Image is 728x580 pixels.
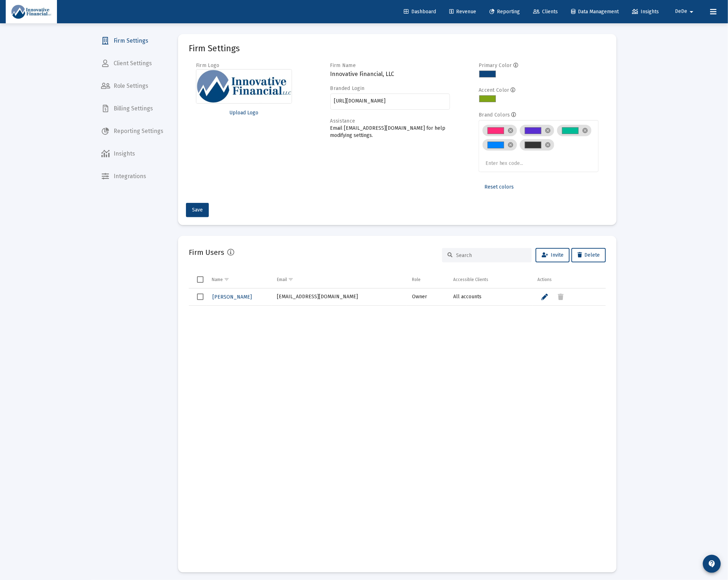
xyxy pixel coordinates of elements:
mat-icon: arrow_drop_down [687,5,696,19]
div: Actions [537,277,552,282]
span: Show filter options for column 'Email' [288,277,293,282]
a: Revenue [444,5,482,19]
img: Dashboard [11,5,52,19]
span: Dashboard [404,9,436,15]
span: Upload Logo [229,110,258,116]
div: Email [277,277,287,282]
div: Name [212,277,223,282]
a: Billing Settings [95,100,169,117]
span: Show filter options for column 'Name' [224,277,229,282]
mat-chip-list: Brand colors [483,123,595,168]
span: Revenue [449,9,476,15]
mat-icon: cancel [582,127,589,134]
a: Data Management [565,5,624,19]
span: Delete [578,252,600,258]
p: Email [EMAIL_ADDRESS][DOMAIN_NAME] for help modifying settings. [330,125,450,139]
button: Reset colors [479,180,519,194]
a: Insights [626,5,665,19]
span: Reset colors [484,184,514,190]
button: Save [186,203,209,217]
a: Client Settings [95,55,169,72]
a: Reporting Settings [95,123,169,140]
mat-icon: contact_support [708,560,716,568]
td: Column Actions [532,271,606,288]
img: Firm logo [196,69,292,104]
a: Dashboard [398,5,442,19]
td: Column Name [207,271,272,288]
span: Insights [632,9,659,15]
div: Role [412,277,421,282]
h2: Firm Users [189,247,224,258]
span: Owner [412,294,427,300]
td: Column Accessible Clients [448,271,532,288]
td: [EMAIL_ADDRESS][DOMAIN_NAME] [272,289,407,306]
a: Role Settings [95,77,169,95]
span: Loremipsumd sitametco ad elit seddoe te incididu ut la etdolore mag aliquaen. Adm veniamq nostrud... [3,3,413,107]
a: Firm Settings [95,32,169,49]
mat-icon: cancel [508,127,514,134]
mat-icon: cancel [508,142,514,148]
span: Clients [533,9,558,15]
span: Invite [542,252,564,258]
input: Enter hex code... [485,161,539,166]
label: Branded Login [330,85,365,91]
mat-icon: cancel [545,127,551,134]
button: Delete [571,248,606,262]
label: Brand Colors [479,112,510,118]
span: Data Management [571,9,619,15]
input: Search [456,252,526,258]
button: Invite [536,248,570,262]
a: Clients [527,5,564,19]
button: Upload Logo [196,106,292,120]
td: Column Email [272,271,407,288]
span: All accounts [453,294,482,300]
h3: Innovative Financial, LLC [330,69,450,79]
div: Select row [197,294,203,300]
div: Accessible Clients [453,277,488,282]
mat-card-title: Firm Settings [189,45,240,52]
span: [PERSON_NAME] [212,294,252,300]
span: Save [192,207,203,213]
div: Data grid [189,271,606,562]
label: Primary Color [479,62,512,68]
td: Column Role [407,271,449,288]
label: Accent Color [479,87,509,93]
a: Insights [95,145,169,162]
div: Select all [197,276,203,283]
a: [PERSON_NAME] [212,292,253,302]
mat-icon: cancel [545,142,551,148]
button: DeDe [666,4,704,19]
span: Reporting [489,9,520,15]
a: Integrations [95,168,169,185]
label: Assistance [330,118,355,124]
label: Firm Logo [196,62,220,68]
a: Reporting [484,5,526,19]
span: DeDe [675,9,687,15]
label: Firm Name [330,62,356,68]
